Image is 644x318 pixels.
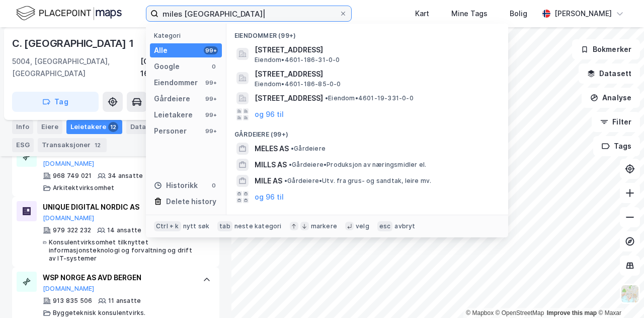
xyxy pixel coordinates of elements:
div: Gårdeiere (99+) [226,122,508,141]
div: Kart [415,8,429,20]
div: Datasett [126,120,164,134]
button: [DOMAIN_NAME] [43,214,95,222]
span: Eiendom • 4601-186-85-0-0 [255,80,341,88]
a: OpenStreetMap [496,309,544,316]
button: og 96 til [255,108,284,120]
div: Kontrollprogram for chat [594,270,644,318]
span: • [325,94,328,102]
span: • [284,177,287,184]
div: Ctrl + k [154,221,181,231]
button: og 96 til [255,191,284,203]
div: 5004, [GEOGRAPHIC_DATA], [GEOGRAPHIC_DATA] [12,55,140,80]
div: WSP NORGE AS AVD BERGEN [43,272,193,284]
span: Gårdeiere • Produksjon av næringsmidler el. [289,161,426,169]
div: C. [GEOGRAPHIC_DATA] 1 [12,35,136,51]
div: nytt søk [183,222,210,230]
div: 11 ansatte [108,297,141,305]
button: [DOMAIN_NAME] [43,160,95,168]
div: 99+ [204,46,218,54]
div: Leietakere [66,120,122,134]
div: 14 ansatte [107,226,141,234]
input: Søk på adresse, matrikkel, gårdeiere, leietakere eller personer [158,6,339,21]
div: neste kategori [234,222,282,230]
div: Info [12,120,33,134]
div: Personer [154,125,187,137]
div: 913 835 506 [53,297,92,305]
div: Mine Tags [451,8,488,20]
div: Kategori [154,32,222,39]
span: [STREET_ADDRESS] [255,44,496,56]
span: MELES AS [255,143,289,155]
div: UNIQUE DIGITAL NORDIC AS [43,201,193,213]
div: 968 749 021 [53,172,92,180]
div: Eiendommer (99+) [226,24,508,42]
button: Tags [593,136,640,156]
div: tab [217,221,232,231]
span: • [289,161,292,168]
div: 34 ansatte [108,172,143,180]
span: Gårdeiere [291,145,326,153]
button: Bokmerker [572,39,640,59]
span: [STREET_ADDRESS] [255,92,323,104]
div: Transaksjoner [38,138,107,152]
div: 99+ [204,111,218,119]
span: Gårdeiere • Utv. fra grus- og sandtak, leire mv. [284,177,431,185]
img: logo.f888ab2527a4732fd821a326f86c7f29.svg [16,5,122,22]
div: Byggeteknisk konsulentvirks. [53,309,146,317]
div: 99+ [204,95,218,103]
span: [STREET_ADDRESS] [255,68,496,80]
div: markere [311,222,337,230]
div: 99+ [204,79,218,87]
div: esc [377,221,393,231]
div: Leietakere [154,109,193,121]
div: 0 [210,181,218,189]
div: 12 [108,122,118,132]
span: MILLS AS [255,159,287,171]
button: Analyse [582,88,640,108]
span: MILE AS [255,175,282,187]
div: 979 322 232 [53,226,91,234]
button: [DOMAIN_NAME] [43,285,95,293]
span: Eiendom • 4601-186-31-0-0 [255,56,340,64]
div: Arkitektvirksomhet [53,184,115,192]
div: Gårdeiere [154,93,190,105]
button: Tag [12,92,99,112]
div: 99+ [204,127,218,135]
div: 12 [93,140,103,150]
div: ESG [12,138,34,152]
div: 0 [210,62,218,71]
div: Google [154,60,180,73]
button: Filter [592,112,640,132]
a: Mapbox [466,309,494,316]
div: Eiere [37,120,62,134]
span: Eiendom • 4601-19-331-0-0 [325,94,414,102]
span: • [291,145,294,152]
div: avbryt [394,222,415,230]
div: Eiendommer [154,77,198,89]
div: [PERSON_NAME] [554,8,612,20]
a: Improve this map [547,309,597,316]
iframe: Chat Widget [594,270,644,318]
div: [GEOGRAPHIC_DATA], 165/107 [140,55,219,80]
div: Konsulentvirksomhet tilknyttet informasjonsteknologi og forvaltning og drift av IT-systemer [49,238,193,263]
button: Datasett [579,63,640,84]
div: Historikk [154,179,198,192]
div: Bolig [510,8,527,20]
div: Alle [154,44,168,56]
div: Leietakere (99+) [226,205,508,223]
div: Delete history [166,196,216,208]
div: velg [356,222,369,230]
